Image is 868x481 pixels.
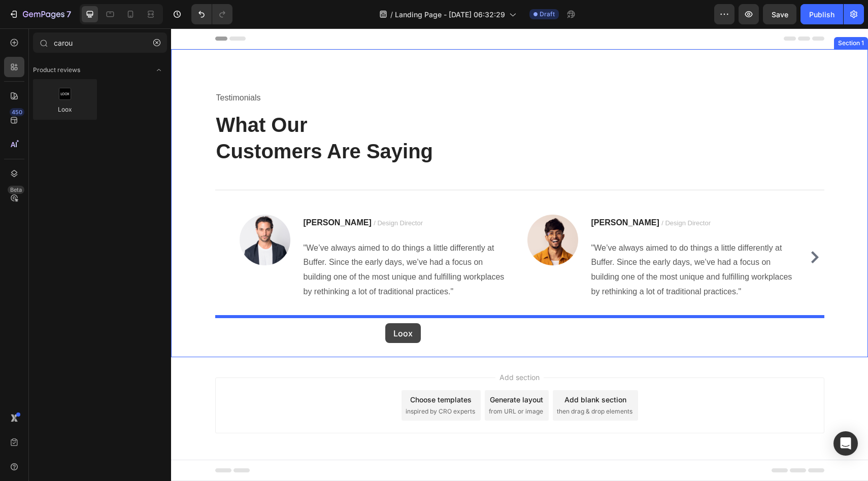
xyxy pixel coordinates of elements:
[540,10,555,19] span: Draft
[10,108,24,116] div: 450
[395,9,505,20] span: Landing Page - [DATE] 06:32:29
[809,9,834,20] div: Publish
[33,65,80,75] span: Product reviews
[151,62,167,78] span: Toggle open
[800,4,843,24] button: Publish
[33,32,167,53] input: Search Shopify Apps
[833,431,858,456] div: Open Intercom Messenger
[763,4,796,24] button: Save
[390,9,393,20] span: /
[191,4,232,24] div: Undo/Redo
[171,28,868,481] iframe: Design area
[772,10,788,19] span: Save
[4,4,76,24] button: 7
[8,186,24,194] div: Beta
[66,8,71,20] p: 7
